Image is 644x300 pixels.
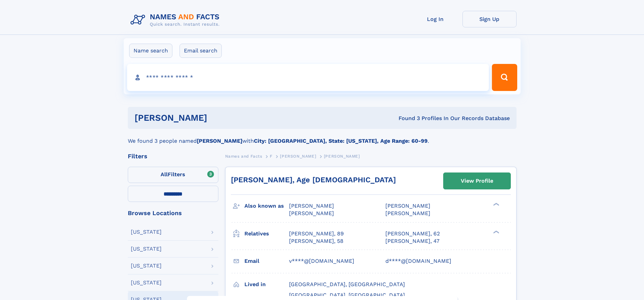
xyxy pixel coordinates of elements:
[180,44,222,58] label: Email search
[131,263,162,269] div: [US_STATE]
[161,171,168,178] span: All
[444,173,510,189] a: View Profile
[280,154,316,159] span: [PERSON_NAME]
[289,203,334,209] span: [PERSON_NAME]
[131,229,162,235] div: [US_STATE]
[225,152,262,160] a: Names and Facts
[128,11,225,29] img: Logo Names and Facts
[462,11,517,27] a: Sign Up
[461,173,493,189] div: View Profile
[244,279,289,290] h3: Lived in
[289,210,334,216] span: [PERSON_NAME]
[408,11,462,27] a: Log In
[289,230,344,237] a: [PERSON_NAME], 89
[231,176,396,184] a: [PERSON_NAME], Age [DEMOGRAPHIC_DATA]
[128,153,218,159] div: Filters
[197,138,242,144] b: [PERSON_NAME]
[131,246,162,252] div: [US_STATE]
[254,138,428,144] b: City: [GEOGRAPHIC_DATA], State: [US_STATE], Age Range: 60-99
[135,114,303,122] h1: [PERSON_NAME]
[289,292,405,298] span: [GEOGRAPHIC_DATA], [GEOGRAPHIC_DATA]
[385,203,430,209] span: [PERSON_NAME]
[127,64,489,91] input: search input
[280,152,316,160] a: [PERSON_NAME]
[492,64,517,91] button: Search Button
[270,152,272,160] a: F
[289,237,343,245] a: [PERSON_NAME], 58
[492,202,500,207] div: ❯
[129,44,172,58] label: Name search
[385,237,439,245] a: [PERSON_NAME], 47
[128,210,218,216] div: Browse Locations
[131,280,162,285] div: [US_STATE]
[244,228,289,239] h3: Relatives
[324,154,360,159] span: [PERSON_NAME]
[385,210,430,216] span: [PERSON_NAME]
[289,281,405,287] span: [GEOGRAPHIC_DATA], [GEOGRAPHIC_DATA]
[244,200,289,212] h3: Also known as
[244,255,289,267] h3: Email
[492,230,500,234] div: ❯
[385,230,440,237] a: [PERSON_NAME], 62
[303,115,510,122] div: Found 3 Profiles In Our Records Database
[128,129,517,145] div: We found 3 people named with .
[128,167,218,183] label: Filters
[270,154,272,159] span: F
